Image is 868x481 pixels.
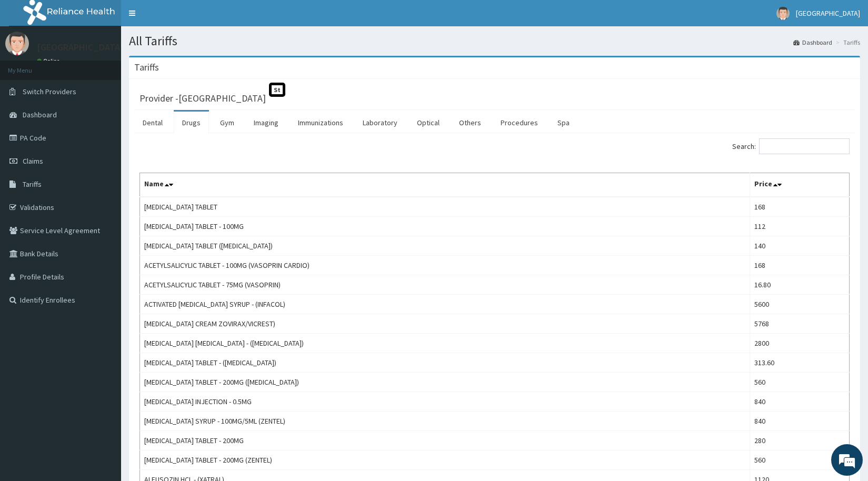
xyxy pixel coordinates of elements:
[750,236,850,256] td: 140
[732,138,850,154] label: Search:
[19,53,43,79] img: d_794563401_company_1708531726252_794563401
[173,5,198,31] div: Minimize live chat window
[23,110,57,119] span: Dashboard
[23,179,42,189] span: Tariffs
[492,112,546,134] a: Procedures
[750,334,850,353] td: 2800
[140,275,750,295] td: ACETYLSALICYLIC TABLET - 75MG (VASOPRIN)
[269,83,285,97] span: St
[750,412,850,431] td: 840
[793,38,832,47] a: Dashboard
[776,7,790,20] img: User Image
[750,197,850,217] td: 168
[140,353,750,373] td: [MEDICAL_DATA] TABLET - ([MEDICAL_DATA])
[61,133,145,239] span: We're online!
[354,112,406,134] a: Laboratory
[750,450,850,470] td: 560
[833,38,860,47] li: Tariffs
[750,275,850,295] td: 16.80
[37,43,124,52] p: [GEOGRAPHIC_DATA]
[134,63,159,72] h3: Tariffs
[140,392,750,412] td: [MEDICAL_DATA] INJECTION - 0.5MG
[140,450,750,470] td: [MEDICAL_DATA] TABLET - 200MG (ZENTEL)
[140,314,750,334] td: [MEDICAL_DATA] CREAM ZOVIRAX/VICREST)
[750,392,850,412] td: 840
[451,112,490,134] a: Others
[750,373,850,392] td: 560
[750,295,850,314] td: 5600
[5,287,201,324] textarea: Type your message and hit 'Enter'
[750,173,850,197] th: Price
[139,94,266,103] h3: Provider - [GEOGRAPHIC_DATA]
[174,112,209,134] a: Drugs
[23,87,76,96] span: Switch Providers
[140,412,750,431] td: [MEDICAL_DATA] SYRUP - 100MG/5ML (ZENTEL)
[140,217,750,236] td: [MEDICAL_DATA] TABLET - 100MG
[140,373,750,392] td: [MEDICAL_DATA] TABLET - 200MG ([MEDICAL_DATA])
[796,8,860,18] span: [GEOGRAPHIC_DATA]
[245,112,287,134] a: Imaging
[140,334,750,353] td: [MEDICAL_DATA] [MEDICAL_DATA] - ([MEDICAL_DATA])
[134,112,171,134] a: Dental
[549,112,578,134] a: Spa
[5,32,29,55] img: User Image
[140,431,750,450] td: [MEDICAL_DATA] TABLET - 200MG
[140,197,750,217] td: [MEDICAL_DATA] TABLET
[750,314,850,334] td: 5768
[55,59,177,73] div: Chat with us now
[212,112,243,134] a: Gym
[140,295,750,314] td: ACTIVATED [MEDICAL_DATA] SYRUP - (INFACOL)
[140,173,750,197] th: Name
[750,431,850,450] td: 280
[290,112,352,134] a: Immunizations
[750,256,850,275] td: 168
[23,156,43,166] span: Claims
[750,217,850,236] td: 112
[408,112,448,134] a: Optical
[750,353,850,373] td: 313.60
[140,256,750,275] td: ACETYLSALICYLIC TABLET - 100MG (VASOPRIN CARDIO)
[759,138,850,154] input: Search:
[129,34,860,48] h1: All Tariffs
[37,57,62,65] a: Online
[140,236,750,256] td: [MEDICAL_DATA] TABLET ([MEDICAL_DATA])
